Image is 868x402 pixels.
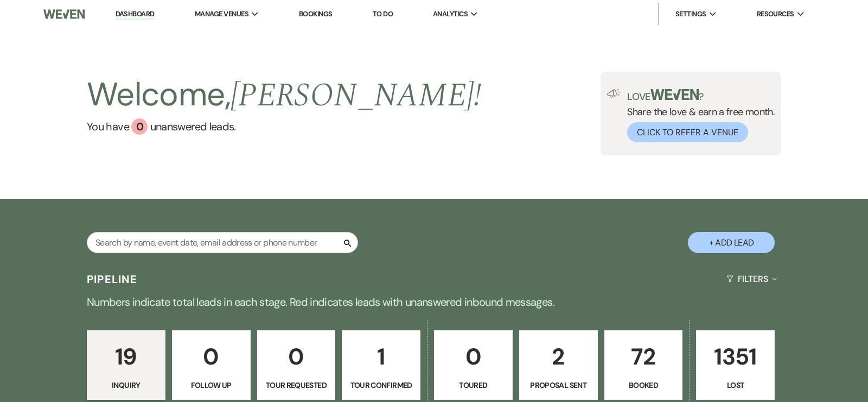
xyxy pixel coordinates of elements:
[257,330,336,400] a: 0Tour Requested
[607,89,621,98] img: loud-speaker-illustration.svg
[703,379,768,391] p: Lost
[675,9,706,20] span: Settings
[349,379,413,391] p: Tour Confirmed
[264,379,329,391] p: Tour Requested
[526,338,591,375] p: 2
[172,330,251,400] a: 0Follow Up
[179,338,244,375] p: 0
[650,89,699,100] img: weven-logo-green.svg
[87,118,481,135] a: You have 0 unanswered leads.
[688,232,775,253] button: + Add Lead
[131,118,148,135] div: 0
[434,330,513,400] a: 0Toured
[627,89,775,102] p: Love ?
[627,122,748,142] button: Click to Refer a Venue
[604,330,683,400] a: 72Booked
[195,9,248,20] span: Manage Venues
[87,72,481,118] h2: Welcome,
[621,89,775,142] div: Share the love & earn a free month.
[87,232,358,253] input: Search by name, event date, email address or phone number
[179,379,244,391] p: Follow Up
[722,265,781,293] button: Filters
[264,338,329,375] p: 0
[87,330,165,400] a: 19Inquiry
[757,9,794,20] span: Resources
[349,338,413,375] p: 1
[116,9,155,20] a: Dashboard
[519,330,598,400] a: 2Proposal Sent
[87,272,138,287] h3: Pipeline
[342,330,420,400] a: 1Tour Confirmed
[526,379,591,391] p: Proposal Sent
[611,338,676,375] p: 72
[94,338,158,375] p: 19
[373,9,393,18] a: To Do
[441,338,506,375] p: 0
[43,3,85,26] img: Weven Logo
[43,293,825,311] p: Numbers indicate total leads in each stage. Red indicates leads with unanswered inbound messages.
[433,9,468,20] span: Analytics
[94,379,158,391] p: Inquiry
[696,330,775,400] a: 1351Lost
[441,379,506,391] p: Toured
[611,379,676,391] p: Booked
[703,338,768,375] p: 1351
[299,9,333,18] a: Bookings
[231,71,481,121] span: [PERSON_NAME] !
